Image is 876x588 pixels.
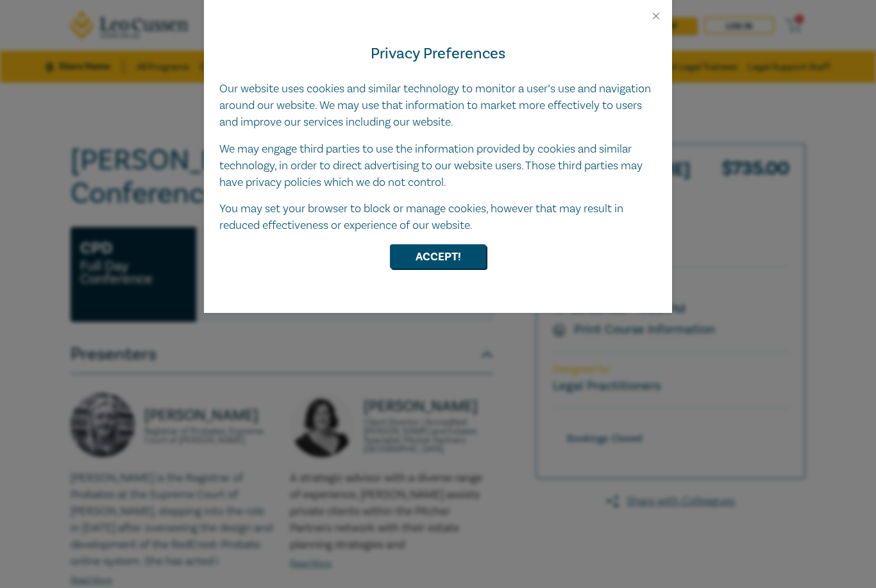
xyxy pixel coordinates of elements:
p: Our website uses cookies and similar technology to monitor a user’s use and navigation around our... [219,81,657,131]
button: Accept! [390,244,486,269]
p: We may engage third parties to use the information provided by cookies and similar technology, in... [219,141,657,191]
button: Close [650,10,662,22]
h4: Privacy Preferences [219,42,657,65]
p: You may set your browser to block or manage cookies, however that may result in reduced effective... [219,201,657,234]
